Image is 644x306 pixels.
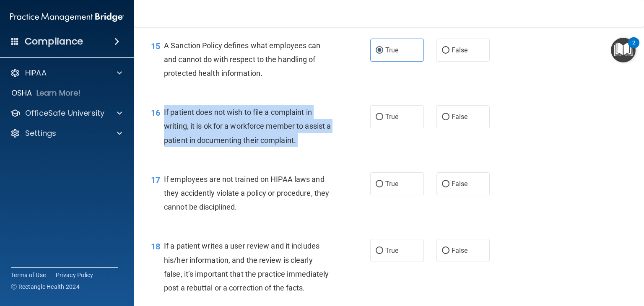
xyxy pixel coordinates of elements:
[385,246,398,254] span: True
[611,38,636,62] button: Open Resource Center, 2 new notifications
[36,88,81,98] p: Learn More!
[452,180,468,188] span: False
[25,36,83,47] h4: Compliance
[151,241,160,252] span: 18
[25,128,56,138] p: Settings
[151,41,160,51] span: 15
[10,108,122,118] a: OfficeSafe University
[452,46,468,54] span: False
[151,175,160,185] span: 17
[11,283,80,291] span: Ⓒ Rectangle Health 2024
[25,68,47,78] p: HIPAA
[376,248,383,254] input: True
[164,41,320,78] span: A Sanction Policy defines what employees can and cannot do with respect to the handling of protec...
[442,114,449,120] input: False
[385,180,398,188] span: True
[10,68,122,78] a: HIPAA
[499,251,634,284] iframe: Drift Widget Chat Controller
[151,108,160,118] span: 16
[385,46,398,54] span: True
[164,241,329,292] span: If a patient writes a user review and it includes his/her information, and the review is clearly ...
[10,128,122,138] a: Settings
[452,246,468,254] span: False
[25,108,104,118] p: OfficeSafe University
[164,108,331,144] span: If patient does not wish to file a complaint in writing, it is ok for a workforce member to assis...
[442,181,449,187] input: False
[376,47,383,54] input: True
[376,181,383,187] input: True
[11,271,46,279] a: Terms of Use
[452,113,468,121] span: False
[442,47,449,54] input: False
[442,248,449,254] input: False
[10,9,124,26] img: PMB logo
[11,88,32,98] p: OSHA
[376,114,383,120] input: True
[385,113,398,121] span: True
[632,43,635,54] div: 2
[164,175,329,211] span: If employees are not trained on HIPAA laws and they accidently violate a policy or procedure, the...
[56,271,93,279] a: Privacy Policy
